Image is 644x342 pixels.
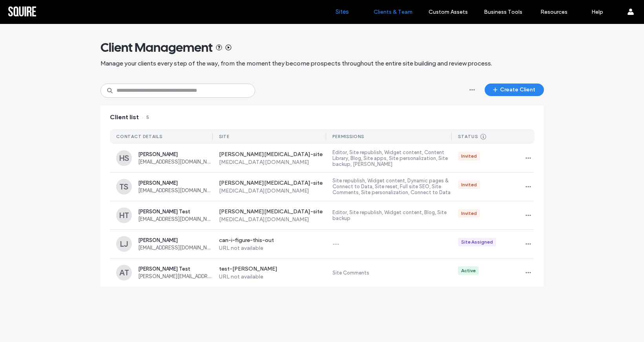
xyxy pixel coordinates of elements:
span: [PERSON_NAME] [138,180,213,186]
label: [MEDICAL_DATA][DOMAIN_NAME] [219,216,327,223]
label: [MEDICAL_DATA][DOMAIN_NAME] [219,187,327,194]
span: [PERSON_NAME] Test [138,266,213,272]
label: Editor, Site republish, Widget content, Content Library, Blog, Site apps, Site personalization, S... [332,149,452,167]
label: [PERSON_NAME][MEDICAL_DATA]-site [219,151,327,159]
label: test-[PERSON_NAME] [219,266,327,273]
div: Active [461,267,476,274]
button: Create Client [485,84,544,96]
div: Invited [461,181,477,188]
label: [PERSON_NAME][MEDICAL_DATA]-site [219,180,327,187]
label: Clients & Team [374,9,412,15]
a: AT[PERSON_NAME] Test[PERSON_NAME][EMAIL_ADDRESS][DOMAIN_NAME]test-[PERSON_NAME]URL not availableS... [110,258,535,287]
label: URL not available [219,273,327,280]
span: [EMAIL_ADDRESS][DOMAIN_NAME] [138,187,213,193]
label: Custom Assets [429,9,468,15]
span: Client Management [100,40,213,55]
div: Site Assigned [461,238,493,246]
div: Invited [461,210,477,217]
label: Sites [336,8,349,15]
span: 5 [142,113,149,122]
span: [PERSON_NAME][EMAIL_ADDRESS][DOMAIN_NAME] [138,273,213,279]
label: Resources [540,9,567,15]
div: AT [116,265,132,280]
a: TS[PERSON_NAME][EMAIL_ADDRESS][DOMAIN_NAME][PERSON_NAME][MEDICAL_DATA]-site[MEDICAL_DATA][DOMAIN_... [110,173,535,201]
div: HT [116,207,132,223]
div: TS [116,179,132,195]
label: --- [332,241,452,247]
a: HT[PERSON_NAME] Test[EMAIL_ADDRESS][DOMAIN_NAME][PERSON_NAME][MEDICAL_DATA]-site[MEDICAL_DATA][DO... [110,201,535,230]
div: CONTACT DETAILS [116,134,162,139]
div: Invited [461,153,477,160]
label: [MEDICAL_DATA][DOMAIN_NAME] [219,159,327,166]
div: STATUS [458,134,478,139]
a: HS[PERSON_NAME][EMAIL_ADDRESS][DOMAIN_NAME][PERSON_NAME][MEDICAL_DATA]-site[MEDICAL_DATA][DOMAIN_... [110,144,535,173]
span: Manage your clients every step of the way, from the moment they become prospects throughout the e... [100,59,492,68]
div: PERMISSIONS [332,134,364,139]
span: [EMAIL_ADDRESS][DOMAIN_NAME] [138,216,213,222]
div: LJ [116,236,132,252]
label: Business Tools [484,9,522,15]
label: Editor, Site republish, Widget content, Blog, Site backup [332,209,452,221]
div: SITE [219,134,230,139]
span: [PERSON_NAME] [138,151,213,157]
label: URL not available [219,245,327,251]
span: Help [18,5,34,13]
label: Site republish, Widget content, Dynamic pages & Connect to Data, Site reset, Full site SEO, Site ... [332,178,452,196]
span: [PERSON_NAME] [138,237,213,243]
span: [PERSON_NAME] Test [138,209,213,215]
div: HS [116,150,132,166]
span: [EMAIL_ADDRESS][DOMAIN_NAME] [138,245,213,251]
label: Site Comments [332,270,452,276]
label: [PERSON_NAME][MEDICAL_DATA]-site [219,208,327,216]
label: Help [591,9,603,15]
span: [EMAIL_ADDRESS][DOMAIN_NAME] [138,159,213,165]
span: Client list [110,113,139,122]
label: can-i-figure-this-out [219,237,327,245]
a: LJ[PERSON_NAME][EMAIL_ADDRESS][DOMAIN_NAME]can-i-figure-this-outURL not available---Site Assigned [110,230,535,258]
